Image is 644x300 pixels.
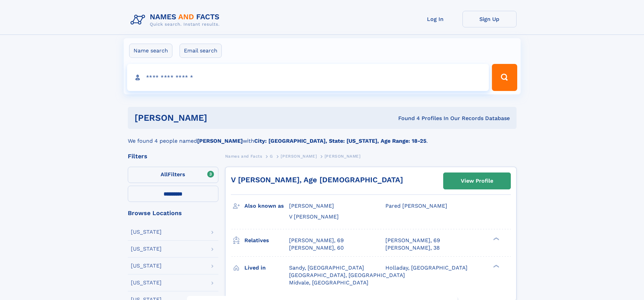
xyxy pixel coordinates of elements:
div: Found 4 Profiles In Our Records Database [303,115,510,122]
span: Sandy, [GEOGRAPHIC_DATA] [289,264,364,271]
a: Sign Up [462,11,517,27]
div: ❯ [492,236,500,241]
h3: Lived in [244,262,289,274]
div: Browse Locations [128,210,218,216]
span: G [270,154,273,159]
span: All [161,171,168,178]
span: Holladay, [GEOGRAPHIC_DATA] [385,264,468,271]
a: View Profile [444,173,510,189]
span: Pared [PERSON_NAME] [385,203,447,209]
h3: Relatives [244,235,289,246]
div: We found 4 people named with . [128,129,517,145]
button: Search Button [492,64,517,91]
div: [US_STATE] [131,246,162,252]
label: Filters [128,167,218,183]
a: [PERSON_NAME], 69 [385,237,440,244]
a: [PERSON_NAME] [281,152,317,160]
div: [US_STATE] [131,280,162,285]
a: G [270,152,273,160]
label: Name search [129,44,172,58]
span: [PERSON_NAME] [281,154,317,159]
a: Names and Facts [225,152,262,160]
label: Email search [180,44,222,58]
span: Midvale, [GEOGRAPHIC_DATA] [289,279,368,286]
b: City: [GEOGRAPHIC_DATA], State: [US_STATE], Age Range: 18-25 [254,138,426,144]
img: Logo Names and Facts [128,11,225,29]
h3: Also known as [244,200,289,212]
a: [PERSON_NAME], 60 [289,244,344,252]
b: [PERSON_NAME] [197,138,243,144]
span: V [PERSON_NAME] [289,213,339,220]
div: ❯ [492,264,500,268]
div: Filters [128,153,218,159]
span: [GEOGRAPHIC_DATA], [GEOGRAPHIC_DATA] [289,272,405,278]
a: V [PERSON_NAME], Age [DEMOGRAPHIC_DATA] [231,176,403,184]
div: View Profile [461,173,493,189]
div: [US_STATE] [131,229,162,235]
a: [PERSON_NAME], 38 [385,244,440,252]
span: [PERSON_NAME] [325,154,361,159]
span: [PERSON_NAME] [289,203,334,209]
h1: [PERSON_NAME] [135,114,303,122]
a: Log In [408,11,462,27]
input: search input [127,64,489,91]
a: [PERSON_NAME], 69 [289,237,344,244]
div: [US_STATE] [131,263,162,269]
